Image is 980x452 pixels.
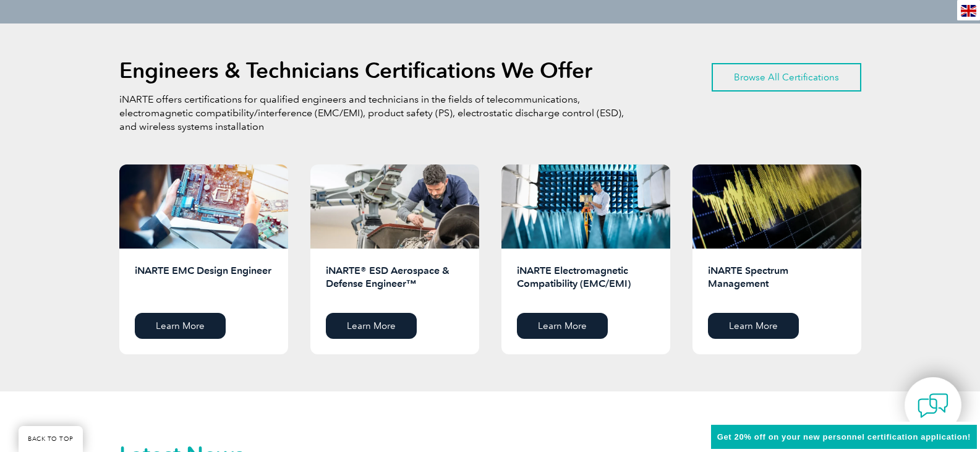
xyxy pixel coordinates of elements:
[708,264,846,304] h2: iNARTE Spectrum Management
[517,313,608,339] a: Learn More
[135,264,273,304] h2: iNARTE EMC Design Engineer
[717,432,971,441] span: Get 20% off on your new personnel certification application!
[326,313,417,339] a: Learn More
[708,313,799,339] a: Learn More
[19,426,83,452] a: BACK TO TOP
[712,63,861,92] a: Browse All Certifications
[918,390,948,421] img: contact-chat.png
[517,264,655,304] h2: iNARTE Electromagnetic Compatibility (EMC/EMI)
[119,61,592,80] h2: Engineers & Technicians Certifications We Offer
[119,93,626,134] p: iNARTE offers certifications for qualified engineers and technicians in the fields of telecommuni...
[961,5,976,17] img: en
[326,264,464,304] h2: iNARTE® ESD Aerospace & Defense Engineer™
[135,313,226,339] a: Learn More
